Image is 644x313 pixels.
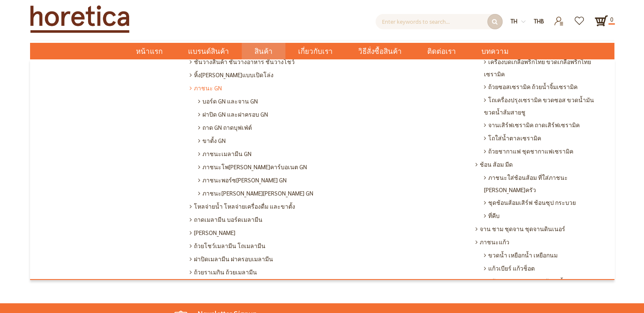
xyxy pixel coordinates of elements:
[242,43,285,59] a: สินค้า
[198,147,252,160] span: ภาชนะเมลามีน GN
[298,43,333,60] span: เกี่ยวกับเรา
[198,108,268,121] span: ฝาปิด GN และฝาครอบ GN
[484,118,580,131] span: จานเสิร์ฟเซรามิค ถาดเสิร์ฟเซรามิค
[196,134,322,147] a: ขาตั้ง GN
[484,249,558,262] span: ขวดน้ำ เหยือกน้ำ เหยือกนม
[196,108,322,121] a: ฝาปิด GN และฝาครอบ GN
[198,134,226,147] span: ขาตั้ง GN
[188,68,322,81] a: หิ้ง[PERSON_NAME]แบบเปิดโล่ง
[549,14,569,21] a: เข้าสู่ระบบ
[484,55,606,80] span: เครื่องบดเกลือพริกไทย ขวดเกลือพริกไทยเซรามิค
[30,5,130,33] img: Horetica.com
[190,81,222,95] span: ภาชนะ GN
[482,55,608,80] a: เครื่องบดเกลือพริกไทย ขวดเกลือพริกไทยเซรามิค
[482,131,608,145] a: โถใส่น้ำตาลเซรามิค
[484,131,541,145] span: โถใส่น้ำตาลเซรามิค
[475,222,565,235] span: จาน ชาม ชุดจาน ชุดจานดินเนอร์
[481,43,509,60] span: บทความ
[188,43,229,60] span: แบรนด์สินค้า
[188,200,322,213] a: โหลจ่ายน้ำ โหลจ่ายเครื่องดื่ม และขาตั้ง
[285,43,345,59] a: เกี่ยวกับเรา
[473,222,608,235] a: จาน ชาม ชุดจาน ชุดจานดินเนอร์
[190,239,265,252] span: ถ้วยโชว์เมลามีน โถเมลามีน
[190,55,295,68] span: ชั้นวางสินค้า ชั้นวางอาหาร ชั้นวางโชว์
[345,43,415,59] a: วิธีสั่งซื้อสินค้า
[569,14,590,21] a: รายการโปรด
[190,252,273,265] span: ฝาปิดเมลามีน ฝาครอบเมลามีน
[198,187,313,200] span: ภาชนะ[PERSON_NAME][PERSON_NAME] GN
[358,43,402,60] span: วิธีสั่งซื้อสินค้า
[484,196,576,209] span: ชุดช้อนส้อมเสิร์ฟ ช้อนซุป กระบวย
[594,14,608,28] a: 0
[136,46,163,57] span: หน้าแรก
[196,121,322,134] a: ถาด GN ถาดบุฟเฟ่ต์
[190,200,295,213] span: โหลจ่ายน้ำ โหลจ่ายเครื่องดื่ม และขาตั้ง
[188,213,322,226] a: ถาดเมลามีน บอร์ดเมลามีน
[198,121,252,134] span: ถาด GN ถาดบุฟเฟ่ต์
[484,171,606,196] span: ภาชนะใส่ช้อนส้อม ที่ใส่ภาชนะ [PERSON_NAME]ครัว
[473,158,608,171] a: ช้อน ส้อม มีด
[482,249,608,262] a: ขวดน้ำ เหยือกน้ำ เหยือกนม
[196,95,322,108] a: บอร์ด GN และจาน GN
[608,14,615,25] span: 0
[475,158,513,171] span: ช้อน ส้อม มีด
[190,68,274,81] span: หิ้ง[PERSON_NAME]แบบเปิดโล่ง
[123,43,175,59] a: หน้าแรก
[190,213,263,226] span: ถาดเมลามีน บอร์ดเมลามีน
[198,160,307,173] span: ภาชนะโพ[PERSON_NAME]คาร์บอเนต GN
[482,209,608,222] a: ที่คีบ
[254,43,273,60] span: สินค้า
[475,235,509,249] span: ภาชนะแก้ว
[427,43,456,60] span: ติดต่อเรา
[188,265,322,279] a: ถ้วยราเมกิน ถ้วยเมลามีน
[482,196,608,209] a: ชุดช้อนส้อมเสิร์ฟ ช้อนซุป กระบวย
[188,226,322,239] a: [PERSON_NAME]
[511,17,517,25] span: th
[198,173,287,187] span: ภาชนะพอร์ซ[PERSON_NAME] GN
[484,80,578,93] span: ถ้วยซอสเซรามิค ถ้วยน้ำจิ้มเซรามิค
[484,93,606,118] span: โถเครื่องปรุงเซรามิค ขวดซอส ขวดน้ำมัน ขวดน้ำส้มสายชู
[196,160,322,173] a: ภาชนะโพ[PERSON_NAME]คาร์บอเนต GN
[196,173,322,187] a: ภาชนะพอร์ซ[PERSON_NAME] GN
[196,147,322,160] a: ภาชนะเมลามีน GN
[188,55,322,68] a: ชั้นวางสินค้า ชั้นวางอาหาร ชั้นวางโชว์
[469,43,521,59] a: บทความ
[534,17,544,25] span: THB
[482,145,608,158] a: ถ้วยชากาแฟ ชุดชากาแฟเซรามิค
[482,262,608,275] a: แก้วเบียร์ แก้วช็อต
[415,43,469,59] a: ติดต่อเรา
[482,80,608,93] a: ถ้วยซอสเซรามิค ถ้วยน้ำจิ้มเซรามิค
[473,235,608,249] a: ภาชนะแก้ว
[188,81,322,95] a: ภาชนะ GN
[521,20,525,24] img: dropdown-icon.svg
[484,145,573,158] span: ถ้วยชากาแฟ ชุดชากาแฟเซรามิค
[484,275,563,288] span: แก้ว[PERSON_NAME] แก้ววิสกี้
[188,239,322,252] a: ถ้วยโชว์เมลามีน โถเมลามีน
[190,226,235,239] span: [PERSON_NAME]
[482,118,608,131] a: จานเสิร์ฟเซรามิค ถาดเสิร์ฟเซรามิค
[198,95,258,108] span: บอร์ด GN และจาน GN
[482,275,608,288] a: แก้ว[PERSON_NAME] แก้ววิสกี้
[484,209,500,222] span: ที่คีบ
[196,187,322,200] a: ภาชนะ[PERSON_NAME][PERSON_NAME] GN
[482,171,608,196] a: ภาชนะใส่ช้อนส้อม ที่ใส่ภาชนะ [PERSON_NAME]ครัว
[190,265,257,279] span: ถ้วยราเมกิน ถ้วยเมลามีน
[175,43,242,59] a: แบรนด์สินค้า
[188,252,322,265] a: ฝาปิดเมลามีน ฝาครอบเมลามีน
[482,93,608,118] a: โถเครื่องปรุงเซรามิค ขวดซอส ขวดน้ำมัน ขวดน้ำส้มสายชู
[484,262,535,275] span: แก้วเบียร์ แก้วช็อต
